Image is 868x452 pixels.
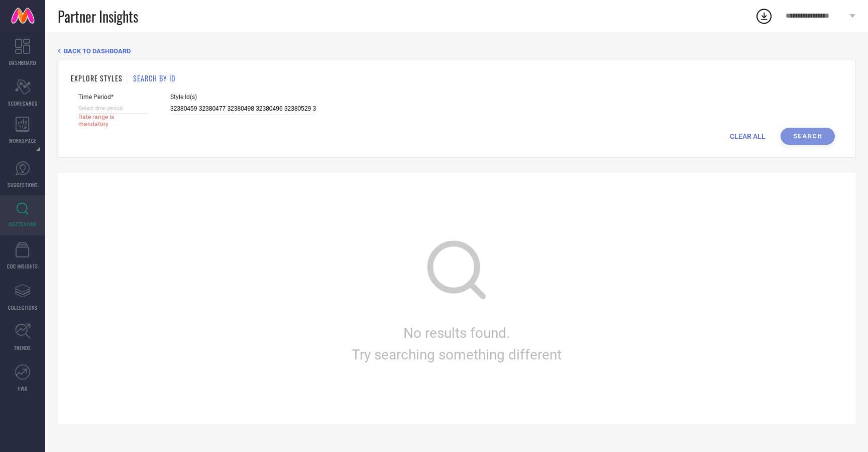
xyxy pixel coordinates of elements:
[58,6,138,27] span: Partner Insights
[170,94,316,101] span: Style Id(s)
[133,73,175,83] h1: SEARCH BY ID
[58,47,855,55] div: Back TO Dashboard
[170,103,316,115] input: Enter comma separated style ids e.g. 12345, 67890
[71,73,123,83] h1: EXPLORE STYLES
[755,7,773,25] div: Open download list
[9,137,37,144] span: WORKSPACE
[7,262,38,270] span: CDC INSIGHTS
[8,304,38,311] span: COLLECTIONS
[730,132,766,140] span: CLEAR ALL
[9,220,37,228] span: INSPIRATION
[8,100,38,107] span: SCORECARDS
[403,325,510,341] span: No results found.
[78,114,139,128] span: Date range is mandatory
[78,103,148,114] input: Select time period
[78,94,148,101] span: Time Period*
[64,47,131,55] span: BACK TO DASHBOARD
[8,181,38,189] span: SUGGESTIONS
[9,59,36,66] span: DASHBOARD
[14,344,31,351] span: TRENDS
[352,346,562,363] span: Try searching something different
[18,385,28,392] span: FWD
